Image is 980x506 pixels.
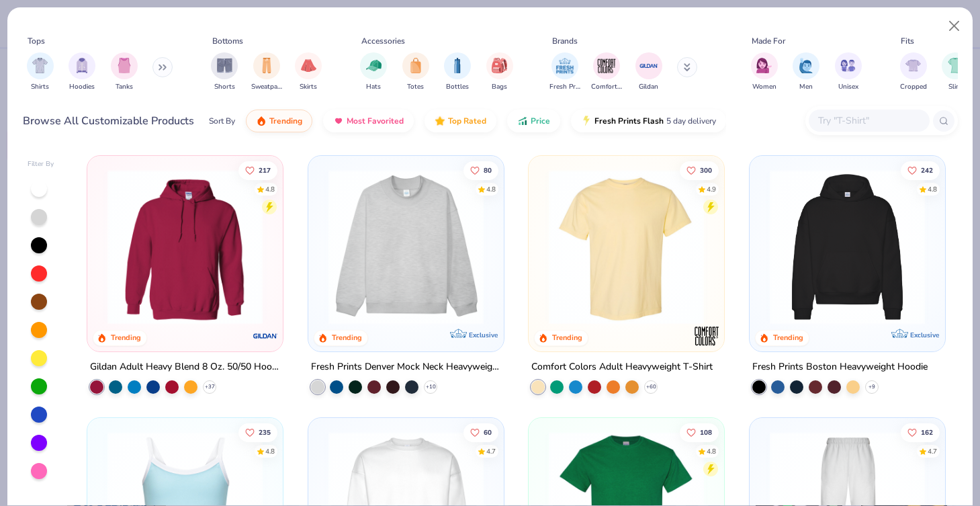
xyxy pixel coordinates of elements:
[468,330,497,339] span: Exclusive
[251,52,282,92] button: filter button
[942,52,969,92] button: filter button
[531,116,550,126] span: Price
[211,52,238,92] div: filter for Shorts
[402,52,429,92] div: filter for Totes
[752,358,928,375] div: Fresh Prints Boston Heavyweight Hoodie
[680,423,719,441] button: Like
[463,423,498,441] button: Like
[948,58,963,73] img: Slim Image
[360,52,387,92] button: filter button
[463,161,498,179] button: Like
[594,116,664,126] span: Fresh Prints Flash
[444,52,471,92] div: filter for Bottles
[596,56,617,76] img: Comfort Colors Image
[646,382,656,390] span: + 60
[751,52,778,92] div: filter for Women
[205,382,215,390] span: + 37
[693,322,720,349] img: Comfort Colors logo
[835,52,862,92] button: filter button
[484,167,492,173] span: 80
[69,82,95,92] span: Hoodies
[549,52,580,92] button: filter button
[27,52,54,92] div: filter for Shirts
[246,110,312,132] button: Trending
[265,184,275,194] div: 4.8
[921,429,933,435] span: 162
[90,358,280,375] div: Gildan Adult Heavy Blend 8 Oz. 50/50 Hooded Sweatshirt
[799,58,813,73] img: Men Image
[32,58,48,73] img: Shirts Image
[238,423,277,441] button: Like
[639,82,658,92] span: Gildan
[75,58,89,73] img: Hoodies Image
[446,82,469,92] span: Bottles
[69,52,95,92] button: filter button
[425,110,496,132] button: Top Rated
[486,446,496,456] div: 4.7
[28,35,45,47] div: Tops
[531,358,713,375] div: Comfort Colors Adult Heavyweight T-Shirt
[333,116,344,126] img: most_fav.gif
[366,82,381,92] span: Hats
[817,113,920,128] input: Try "T-Shirt"
[444,52,471,92] button: filter button
[901,423,940,441] button: Like
[756,58,772,73] img: Women Image
[900,52,927,92] button: filter button
[542,169,711,325] img: 029b8af0-80e6-406f-9fdc-fdf898547912
[402,52,429,92] button: filter button
[407,82,424,92] span: Totes
[799,82,813,92] span: Men
[435,116,445,126] img: TopRated.gif
[408,58,423,73] img: Totes Image
[928,446,937,456] div: 4.7
[300,82,317,92] span: Skirts
[486,184,496,194] div: 4.8
[793,52,819,92] button: filter button
[295,52,322,92] div: filter for Skirts
[868,382,875,390] span: + 9
[322,169,490,325] img: f5d85501-0dbb-4ee4-b115-c08fa3845d83
[269,116,302,126] span: Trending
[492,82,507,92] span: Bags
[425,382,435,390] span: + 10
[942,13,967,39] button: Close
[69,52,95,92] div: filter for Hoodies
[361,35,405,47] div: Accessories
[555,56,575,76] img: Fresh Prints Image
[117,58,132,73] img: Tanks Image
[921,167,933,173] span: 242
[900,82,927,92] span: Cropped
[211,52,238,92] button: filter button
[635,52,662,92] button: filter button
[942,52,969,92] div: filter for Slim
[838,82,858,92] span: Unisex
[265,446,275,456] div: 4.8
[28,159,54,169] div: Filter By
[752,82,776,92] span: Women
[666,114,716,129] span: 5 day delivery
[549,52,580,92] div: filter for Fresh Prints
[571,110,726,132] button: Fresh Prints Flash5 day delivery
[700,167,712,173] span: 300
[492,58,506,73] img: Bags Image
[507,110,560,132] button: Price
[581,116,592,126] img: flash.gif
[763,169,932,325] img: 91acfc32-fd48-4d6b-bdad-a4c1a30ac3fc
[635,52,662,92] div: filter for Gildan
[209,115,235,127] div: Sort By
[639,56,659,76] img: Gildan Image
[752,35,785,47] div: Made For
[217,58,232,73] img: Shorts Image
[905,58,921,73] img: Cropped Image
[116,82,133,92] span: Tanks
[251,82,282,92] span: Sweatpants
[212,35,243,47] div: Bottoms
[238,161,277,179] button: Like
[486,52,513,92] button: filter button
[101,169,269,325] img: 01756b78-01f6-4cc6-8d8a-3c30c1a0c8ac
[23,113,194,129] div: Browse All Customizable Products
[707,446,716,456] div: 4.8
[900,52,927,92] div: filter for Cropped
[835,52,862,92] div: filter for Unisex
